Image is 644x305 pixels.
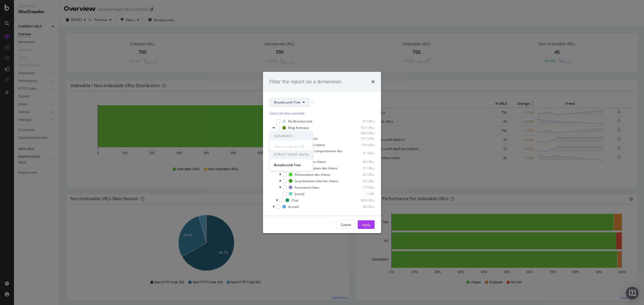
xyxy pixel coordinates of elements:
[269,98,309,107] button: Breadcrumb Tree
[348,136,375,141] div: 131 URLs
[295,166,338,170] div: Soins et entretien des chiens
[348,198,375,202] div: 265 URLs
[295,172,330,177] div: Alimentation des chiens
[274,163,309,168] span: Breadcrumb Tree
[348,125,375,130] div: 707 URLs
[336,220,356,229] button: Cancel
[270,150,313,159] span: STRUCTURED DATA
[348,159,375,164] div: 49 URLs
[348,131,375,135] div: 442 URLs
[263,72,381,233] div: modal
[348,166,375,170] div: 27 URLs
[362,222,370,227] div: Apply
[295,178,338,183] div: La prévention chez les chiens
[274,144,304,149] div: Select a segment
[348,191,375,196] div: 1 URL
[348,143,375,147] div: 118 URLs
[270,132,313,140] span: SEGMENTS
[341,222,351,227] div: Cancel
[291,131,300,135] div: Chien
[348,119,375,124] div: 57 URLs
[269,78,341,85] div: Filter the report on a dimension
[348,178,375,183] div: 24 URLs
[348,185,375,189] div: 17 URLs
[288,204,299,209] div: Accueil
[626,287,639,300] div: Open Intercom Messenger
[295,191,304,196] div: [none]
[352,151,375,155] div: 51 URLs
[371,78,375,85] div: times
[291,198,298,202] div: Chat
[348,172,375,177] div: 24 URLs
[358,220,375,229] button: Apply
[274,100,301,105] span: Breadcrumb Tree
[295,185,319,189] div: Assurance chien
[269,111,375,116] div: Select all data available
[288,125,309,130] div: Blog Animaux
[348,204,375,209] div: 30 URLs
[288,119,312,124] div: No Breadcrumb
[295,149,345,158] div: Éducation et comportement des chiens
